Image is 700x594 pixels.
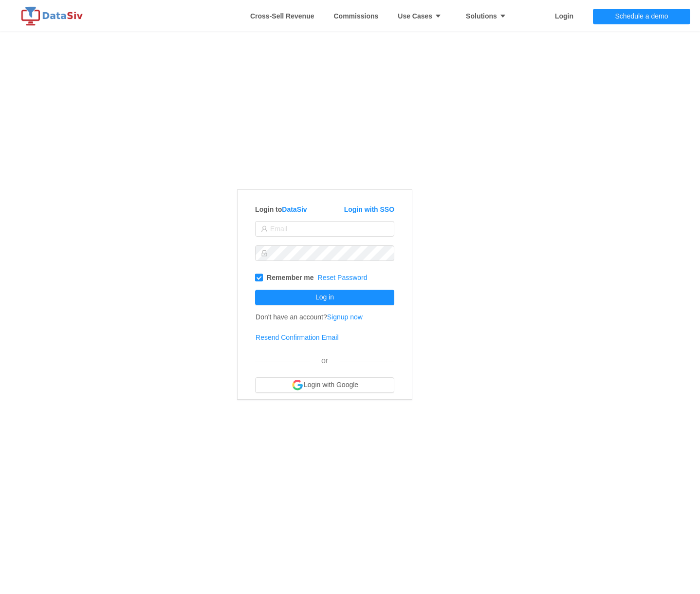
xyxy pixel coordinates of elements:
[256,334,338,341] a: Resend Confirmation Email
[250,1,314,31] a: Whitespace
[255,221,394,237] input: Email
[398,12,446,20] strong: Use Cases
[255,205,307,213] strong: Login to
[255,377,394,393] button: Login with Google
[267,274,314,281] strong: Remember me
[497,13,506,19] i: icon: caret-down
[255,290,394,305] button: Log in
[333,1,378,31] a: Commissions
[318,274,368,281] a: Reset Password
[282,205,307,213] a: DataSiv
[555,1,573,31] a: Login
[466,12,511,20] strong: Solutions
[261,250,268,257] i: icon: lock
[344,205,394,213] a: Login with SSO
[321,356,328,365] span: or
[19,6,88,26] img: logo
[261,225,268,232] i: icon: user
[255,307,363,327] td: Don't have an account?
[432,13,442,19] i: icon: caret-down
[593,9,690,24] button: Schedule a demo
[327,313,363,321] a: Signup now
